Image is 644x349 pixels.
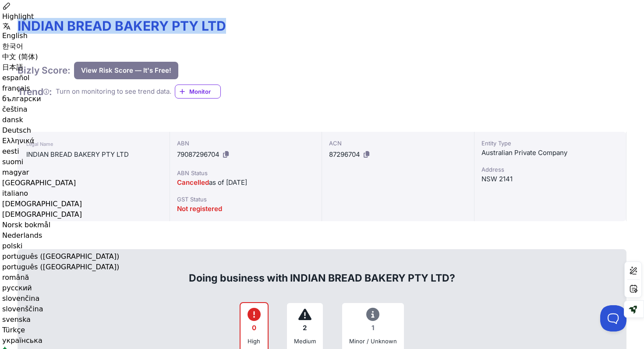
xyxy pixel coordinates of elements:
[2,94,119,104] div: български
[2,115,119,125] div: dansk
[248,320,261,337] div: 0
[349,320,397,337] div: 1
[294,337,316,345] div: Medium
[2,52,119,62] div: 中文 (简体)
[177,195,315,204] div: GST Status
[329,150,360,159] span: 87296704
[2,325,119,335] div: Türkçe
[481,174,619,184] div: NSW 2141
[481,165,619,174] div: Address
[177,169,315,177] div: ABN Status
[600,305,626,331] iframe: Toggle Customer Support
[2,188,119,199] div: italiano
[175,85,221,99] a: Monitor
[2,304,119,314] div: slovenščina
[2,178,119,188] div: [GEOGRAPHIC_DATA]
[248,337,261,345] div: High
[74,62,178,79] button: View Risk Score — It's Free!
[2,230,119,241] div: Nederlands
[2,272,119,283] div: română
[189,87,220,96] span: Monitor
[2,262,119,272] div: português ([GEOGRAPHIC_DATA])
[2,83,119,94] div: français
[2,125,119,136] div: Deutsch
[349,337,397,345] div: Minor / Unknown
[2,251,119,262] div: português ([GEOGRAPHIC_DATA])
[2,167,119,178] div: magyar
[481,139,619,148] div: Entity Type
[329,139,467,148] div: ACN
[2,220,119,230] div: Norsk bokmål
[2,11,119,22] div: Highlight
[2,209,119,220] div: [DEMOGRAPHIC_DATA]
[177,178,209,187] span: Cancelled
[481,148,619,158] div: Australian Private Company
[2,31,119,41] div: English
[177,150,219,159] span: 79087296704
[2,293,119,304] div: slovenčina
[2,41,119,52] div: 한국어
[18,18,626,34] h1: INDIAN BREAD BAKERY PTY LTD
[2,136,119,146] div: Ελληνικά
[2,199,119,209] div: [DEMOGRAPHIC_DATA]
[177,177,315,188] div: as of [DATE]
[2,62,119,73] div: 日本語
[177,139,315,148] div: ABN
[2,335,119,346] div: українська
[2,283,119,293] div: русский
[2,314,119,325] div: svenska
[294,320,316,337] div: 2
[2,146,119,157] div: eesti
[177,204,222,213] span: Not registered
[2,73,119,83] div: español
[27,257,617,285] div: Doing business with INDIAN BREAD BAKERY PTY LTD?
[2,104,119,115] div: čeština
[2,241,119,251] div: polski
[2,157,119,167] div: suomi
